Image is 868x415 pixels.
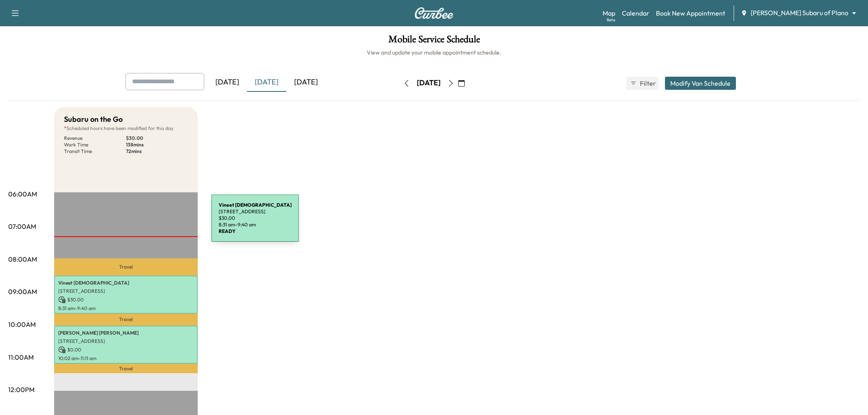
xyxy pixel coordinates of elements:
h6: View and update your mobile appointment schedule. [8,48,860,57]
p: [PERSON_NAME] [PERSON_NAME] [58,330,194,336]
p: Travel [54,258,198,276]
button: Filter [626,77,658,90]
a: MapBeta [603,8,615,18]
p: Transit Time [64,148,126,155]
p: Travel [54,364,198,373]
p: 11:00AM [8,352,34,362]
p: 06:00AM [8,189,37,199]
p: 72 mins [126,148,188,155]
div: [DATE] [286,73,326,92]
p: $ 30.00 [58,296,194,303]
div: Beta [607,17,615,23]
p: $ 30.00 [126,135,188,141]
a: Calendar [622,8,649,18]
a: Book New Appointment [656,8,725,18]
img: Curbee Logo [414,7,454,19]
p: Work Time [64,141,126,148]
p: 07:00AM [8,221,36,231]
div: [DATE] [247,73,286,92]
p: [STREET_ADDRESS] [58,338,194,344]
h1: Mobile Service Schedule [8,34,860,48]
p: Scheduled hours have been modified for this day [64,125,188,132]
p: 138 mins [126,141,188,148]
p: 08:00AM [8,254,37,264]
p: [STREET_ADDRESS] [58,288,194,294]
h5: Subaru on the Go [64,114,123,125]
p: Revenue [64,135,126,141]
span: Filter [640,78,655,88]
p: 12:00PM [8,385,34,394]
p: 10:00AM [8,319,36,329]
button: Modify Van Schedule [665,77,736,90]
p: 8:31 am - 9:40 am [58,305,194,312]
div: [DATE] [208,73,247,92]
p: 09:00AM [8,287,37,296]
p: $ 0.00 [58,346,194,353]
div: [DATE] [417,78,441,88]
p: 10:02 am - 11:11 am [58,355,194,362]
p: Vineet [DEMOGRAPHIC_DATA] [58,280,194,286]
span: [PERSON_NAME] Subaru of Plano [751,8,848,18]
p: Travel [54,314,198,326]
